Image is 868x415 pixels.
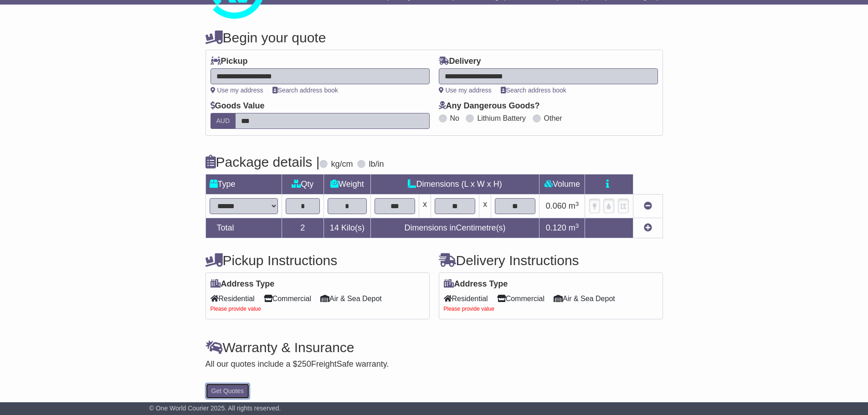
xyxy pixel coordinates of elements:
[569,223,579,232] span: m
[211,87,263,94] a: Use my address
[477,114,526,123] label: Lithium Battery
[211,279,275,289] label: Address Type
[450,114,459,123] label: No
[546,201,566,210] span: 0.060
[554,292,615,306] span: Air & Sea Depot
[569,201,579,210] span: m
[264,292,311,306] span: Commercial
[211,292,255,306] span: Residential
[501,87,566,94] a: Search address book
[211,306,425,312] div: Please provide value
[575,200,579,207] sup: 3
[439,56,481,67] label: Delivery
[331,159,353,169] label: kg/cm
[575,222,579,229] sup: 3
[211,101,265,111] label: Goods Value
[370,218,539,238] td: Dimensions in Centimetre(s)
[497,292,544,306] span: Commercial
[320,292,382,306] span: Air & Sea Depot
[272,87,338,94] a: Search address book
[205,340,663,355] h4: Warranty & Insurance
[282,218,324,238] td: 2
[205,359,663,369] div: All our quotes include a $ FreightSafe warranty.
[330,223,339,232] span: 14
[439,87,492,94] a: Use my address
[539,174,585,195] td: Volume
[546,223,566,232] span: 0.120
[370,174,539,195] td: Dimensions (L x W x H)
[205,383,250,399] button: Get Quotes
[205,154,320,169] h4: Package details |
[205,253,430,268] h4: Pickup Instructions
[444,279,508,289] label: Address Type
[369,159,384,169] label: lb/in
[644,223,652,232] a: Add new item
[282,174,324,195] td: Qty
[419,195,431,218] td: x
[205,174,282,195] td: Type
[644,201,652,210] a: Remove this item
[439,101,540,111] label: Any Dangerous Goods?
[444,306,658,312] div: Please provide value
[324,174,371,195] td: Weight
[324,218,371,238] td: Kilo(s)
[439,253,663,268] h4: Delivery Instructions
[444,292,488,306] span: Residential
[205,30,663,45] h4: Begin your quote
[298,359,311,369] span: 250
[149,405,281,412] span: © One World Courier 2025. All rights reserved.
[205,218,282,238] td: Total
[544,114,562,123] label: Other
[211,113,236,129] label: AUD
[479,195,491,218] td: x
[211,56,248,67] label: Pickup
